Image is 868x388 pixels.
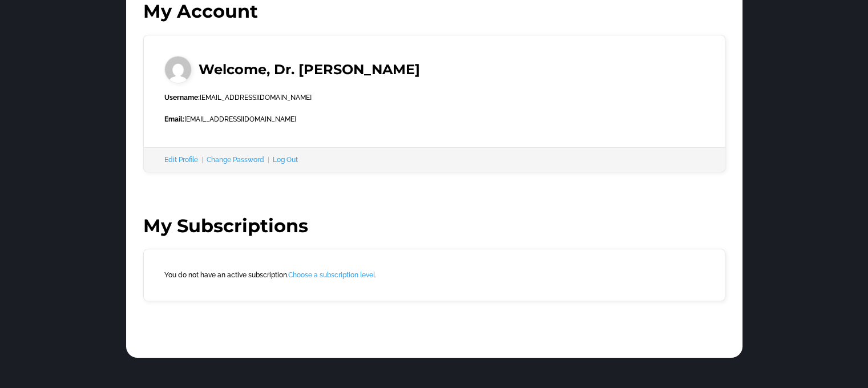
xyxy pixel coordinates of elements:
[201,156,203,164] span: |
[268,156,269,164] span: |
[164,115,184,123] strong: Email:
[164,270,704,280] p: You do not have an active subscription.
[164,156,198,164] a: Edit Profile
[288,271,376,279] a: Choose a subscription level.
[164,56,192,83] img: Dr. Soosi Christopher
[207,156,264,164] a: Change Password
[164,112,704,127] li: [EMAIL_ADDRESS][DOMAIN_NAME]
[164,94,200,102] strong: Username:
[164,90,704,105] li: [EMAIL_ADDRESS][DOMAIN_NAME]
[144,35,725,83] h3: Welcome, Dr. [PERSON_NAME]
[143,213,725,239] h2: My Subscriptions
[273,156,298,164] a: Log Out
